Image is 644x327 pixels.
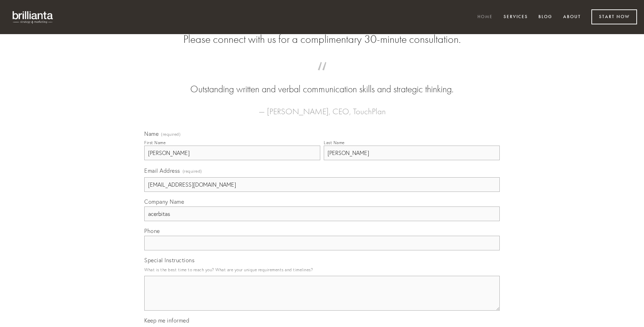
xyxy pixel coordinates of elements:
[324,140,345,145] div: Last Name
[144,140,166,145] div: First Name
[7,7,59,27] img: brillianta - research, strategy, marketing
[155,69,489,83] span: “
[534,11,557,23] a: Blog
[155,96,489,118] figcaption: — [PERSON_NAME], CEO, TouchPlan
[144,167,180,174] span: Email Address
[144,130,159,137] span: Name
[144,227,160,234] span: Phone
[473,11,497,23] a: Home
[499,11,532,23] a: Services
[144,265,500,274] p: What is the best time to reach you? What are your unique requirements and timelines?
[183,166,202,176] span: (required)
[144,317,189,324] span: Keep me informed
[144,198,184,205] span: Company Name
[144,257,194,264] span: Special Instructions
[591,9,637,24] a: Start Now
[161,132,181,137] span: (required)
[144,33,500,46] h2: Please connect with us for a complimentary 30-minute consultation.
[155,69,489,96] blockquote: Outstanding written and verbal communication skills and strategic thinking.
[559,11,585,23] a: About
